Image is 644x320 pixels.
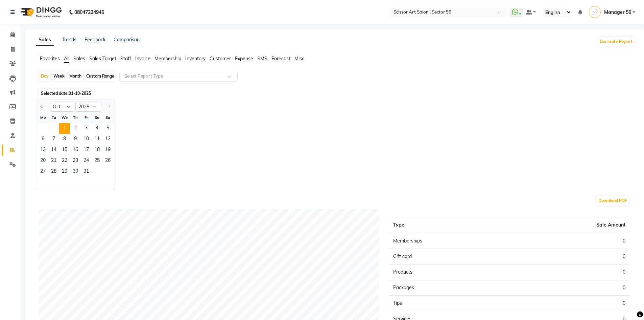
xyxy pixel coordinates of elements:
span: 20 [38,156,48,167]
div: Wednesday, October 8, 2025 [59,134,70,145]
span: Invoice [135,56,150,62]
span: Sales [73,56,85,62]
div: Monday, October 13, 2025 [38,145,48,156]
span: 13 [38,145,48,156]
div: Sunday, October 19, 2025 [102,145,113,156]
div: Thursday, October 9, 2025 [70,134,81,145]
td: Products [389,264,509,280]
td: 0 [509,264,629,280]
span: 9 [70,134,81,145]
span: 6 [38,134,48,145]
span: 30 [70,167,81,177]
div: Tuesday, October 21, 2025 [48,156,59,167]
span: 31 [81,167,92,177]
div: Wednesday, October 1, 2025 [59,123,70,134]
a: Comparison [114,37,140,43]
div: Sunday, October 5, 2025 [102,123,113,134]
a: Trends [62,37,76,43]
span: 29 [59,167,70,177]
select: Select year [75,102,101,112]
button: Previous month [39,101,44,112]
span: 5 [102,123,113,134]
div: Friday, October 17, 2025 [81,145,92,156]
a: Feedback [85,37,105,43]
div: Monday, October 27, 2025 [38,167,48,177]
div: Thursday, October 16, 2025 [70,145,81,156]
div: Th [70,112,81,123]
span: 10 [81,134,92,145]
td: Packages [389,280,509,296]
div: Friday, October 31, 2025 [81,167,92,177]
span: Sales Target [89,56,116,62]
div: Fr [81,112,92,123]
div: Saturday, October 25, 2025 [92,156,102,167]
span: Manager 56 [604,9,631,16]
div: Tuesday, October 7, 2025 [48,134,59,145]
td: 0 [509,233,629,249]
span: 27 [38,167,48,177]
span: 19 [102,145,113,156]
span: All [64,56,69,62]
span: 4 [92,123,102,134]
span: Favorites [40,56,60,62]
div: Wednesday, October 15, 2025 [59,145,70,156]
div: Saturday, October 4, 2025 [92,123,102,134]
div: Saturday, October 11, 2025 [92,134,102,145]
span: Selected date: [39,89,93,98]
span: 14 [48,145,59,156]
div: Tu [48,112,59,123]
span: 12 [102,134,113,145]
div: Tuesday, October 14, 2025 [48,145,59,156]
td: 0 [509,249,629,264]
span: 18 [92,145,102,156]
td: Gift card [389,249,509,264]
span: 7 [48,134,59,145]
div: Wednesday, October 22, 2025 [59,156,70,167]
span: 26 [102,156,113,167]
span: Forecast [271,56,290,62]
span: 17 [81,145,92,156]
button: Next month [106,101,112,112]
div: Thursday, October 23, 2025 [70,156,81,167]
div: Su [102,112,113,123]
td: Memberships [389,233,509,249]
th: Type [389,217,509,233]
span: Expense [235,56,253,62]
div: Sa [92,112,102,123]
span: Staff [120,56,131,62]
span: Customer [210,56,231,62]
div: Monday, October 6, 2025 [38,134,48,145]
span: 22 [59,156,70,167]
button: Download PDF [597,196,629,206]
div: Friday, October 3, 2025 [81,123,92,134]
span: 28 [48,167,59,177]
span: 16 [70,145,81,156]
span: 1 [59,123,70,134]
span: 23 [70,156,81,167]
div: Thursday, October 30, 2025 [70,167,81,177]
div: Wednesday, October 29, 2025 [59,167,70,177]
select: Select month [50,102,75,112]
a: Sales [36,34,54,46]
span: 2 [70,123,81,134]
div: Tuesday, October 28, 2025 [48,167,59,177]
div: Mo [38,112,48,123]
td: Tips [389,296,509,311]
span: Membership [154,56,181,62]
td: 0 [509,296,629,311]
div: Thursday, October 2, 2025 [70,123,81,134]
div: Month [68,71,83,81]
img: logo [17,3,64,22]
span: Misc [294,56,304,62]
div: Saturday, October 18, 2025 [92,145,102,156]
span: 01-10-2025 [69,91,91,96]
img: Manager 56 [589,6,601,18]
span: SMS [257,56,267,62]
span: 21 [48,156,59,167]
span: 8 [59,134,70,145]
div: Week [52,71,66,81]
div: Custom Range [85,71,116,81]
div: We [59,112,70,123]
div: Monday, October 20, 2025 [38,156,48,167]
span: 11 [92,134,102,145]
